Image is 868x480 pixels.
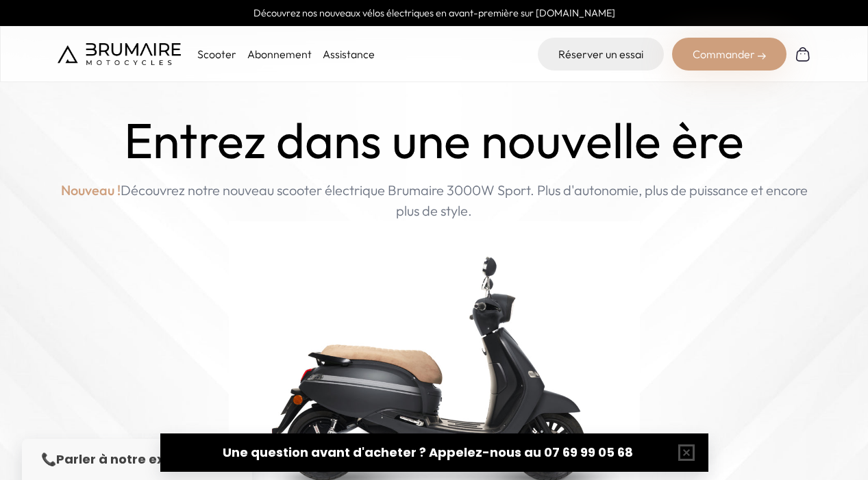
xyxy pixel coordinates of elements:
[795,46,811,62] img: Panier
[247,47,312,61] a: Abonnement
[197,46,236,62] p: Scooter
[672,38,786,71] div: Commander
[58,43,181,65] img: Brumaire Motocycles
[124,112,744,169] h1: Entrez dans une nouvelle ère
[323,47,375,61] a: Assistance
[58,180,811,221] p: Découvrez notre nouveau scooter électrique Brumaire 3000W Sport. Plus d'autonomie, plus de puissa...
[61,180,121,201] span: Nouveau !
[538,38,664,71] a: Réserver un essai
[758,52,766,60] img: right-arrow-2.png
